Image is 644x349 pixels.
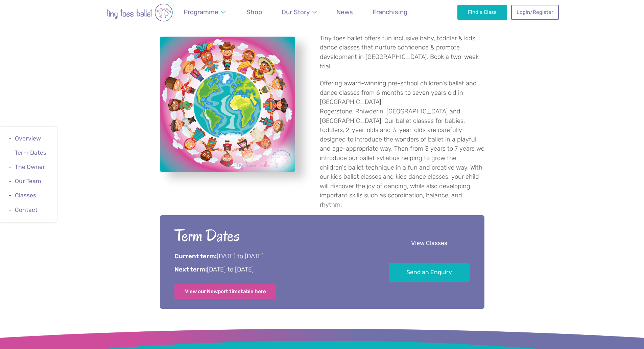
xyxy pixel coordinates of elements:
a: View our Newport timetable here [174,284,277,299]
p: [DATE] to [DATE] [174,265,370,274]
strong: Current term: [174,253,217,260]
a: Find a Class [457,5,507,20]
h2: Term Dates [174,225,370,246]
a: Overview [15,135,41,142]
span: Shop [246,8,262,16]
a: Franchising [369,4,411,20]
a: Term Dates [15,149,46,156]
p: Tiny toes ballet offers fun inclusive baby, toddler & kids dance classes that nurture confidence ... [320,34,484,71]
a: Our Team [15,178,41,184]
strong: Next term: [174,266,207,273]
span: Programme [184,8,218,16]
a: Classes [15,192,36,199]
p: Offering award-winning pre-school children's ballet and dance classes from 6 months to seven year... [320,79,484,210]
a: News [333,4,356,20]
img: tiny toes ballet [86,3,194,22]
span: News [336,8,353,16]
a: View Classes [389,234,470,254]
a: View full-size image [160,37,295,172]
a: Login/Register [511,5,558,20]
span: Our Story [282,8,310,16]
a: Programme [181,4,229,20]
a: Send an Enquiry [389,263,470,283]
a: Contact [15,206,38,213]
p: [DATE] to [DATE] [174,252,370,261]
span: Franchising [373,8,407,16]
a: The Owner [15,163,45,170]
a: Our Story [278,4,320,20]
a: Shop [243,4,265,20]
